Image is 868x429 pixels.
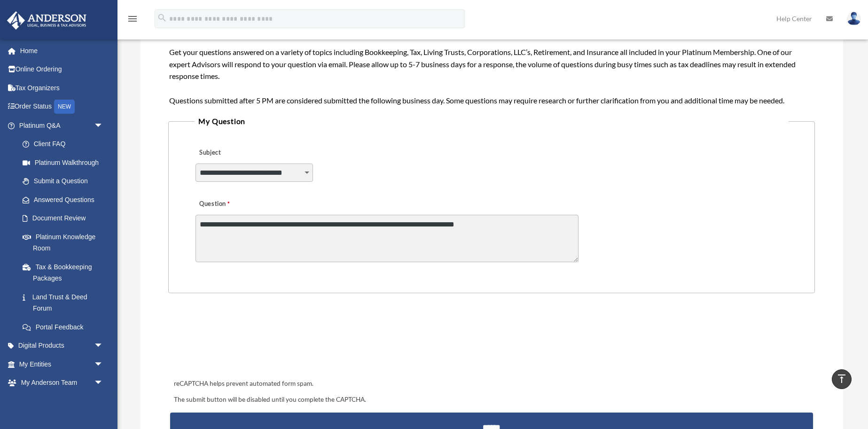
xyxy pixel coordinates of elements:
i: search [157,13,167,23]
a: Document Review [13,209,117,228]
a: My Anderson Teamarrow_drop_down [7,374,117,392]
a: Online Ordering [7,60,117,79]
img: User Pic [847,12,861,25]
span: arrow_drop_down [94,116,113,135]
div: reCAPTCHA helps prevent automated form spam. [170,378,813,390]
i: menu [127,13,138,24]
a: Portal Feedback [13,318,117,336]
a: My Entitiesarrow_drop_down [7,355,117,374]
a: Platinum Knowledge Room [13,227,117,257]
a: Submit a Question [13,172,113,191]
a: Client FAQ [13,135,117,154]
a: Tax Organizers [7,78,117,97]
span: arrow_drop_down [94,336,113,356]
div: NEW [54,100,75,114]
label: Subject [195,146,285,159]
span: arrow_drop_down [94,392,113,411]
label: Question [195,197,268,211]
legend: My Question [195,115,788,128]
a: Tax & Bookkeeping Packages [13,257,117,288]
img: Anderson Advisors Platinum Portal [4,11,89,30]
a: Platinum Q&Aarrow_drop_down [7,116,117,135]
a: Digital Productsarrow_drop_down [7,336,117,355]
span: arrow_drop_down [94,374,113,393]
iframe: reCAPTCHA [171,322,314,359]
a: vertical_align_top [832,369,852,389]
a: Home [7,41,117,60]
a: Platinum Walkthrough [13,153,117,172]
a: Land Trust & Deed Forum [13,288,117,318]
a: Answered Questions [13,190,117,209]
span: arrow_drop_down [94,355,113,374]
a: Order StatusNEW [7,97,117,117]
div: The submit button will be disabled until you complete the CAPTCHA. [170,394,813,406]
a: My Documentsarrow_drop_down [7,392,117,411]
a: menu [127,16,138,24]
i: vertical_align_top [836,373,847,384]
